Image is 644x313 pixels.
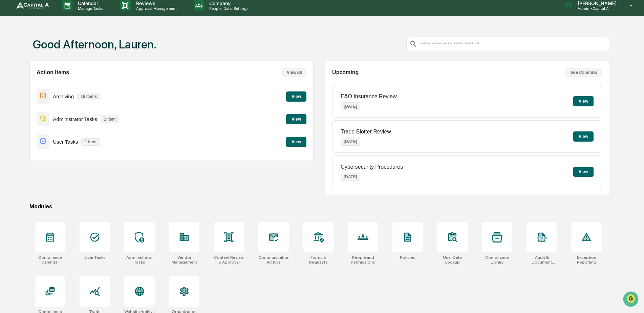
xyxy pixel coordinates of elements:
[341,173,360,181] p: [DATE]
[572,6,620,11] p: Admin • Capital A
[7,52,19,64] img: 1746055101610-c473b297-6a78-478c-a979-82029cc54cd1
[72,0,107,6] p: Calendar
[37,69,69,76] h2: Action Items
[53,116,97,122] p: Administrator Tasks
[4,96,45,108] a: 🔎Data Lookup
[35,255,65,265] div: Compliance Calendar
[46,83,87,95] a: 🗄️Attestations
[48,114,82,120] a: Powered byPylon
[286,116,306,122] a: View
[115,54,123,62] button: Start new chat
[341,102,360,110] p: [DATE]
[571,255,602,265] div: Exception Reporting
[282,68,306,77] button: View All
[437,255,468,265] div: User Data Lookup
[7,14,123,25] p: How can we help?
[77,93,100,100] p: 16 items
[84,255,106,260] div: User Tasks
[332,69,359,76] h2: Upcoming
[14,85,44,92] span: Preclearance
[67,115,82,120] span: Pylon
[49,86,55,91] div: 🗄️
[573,167,594,177] button: View
[53,139,78,145] p: User Tasks
[16,2,49,9] img: logo
[214,255,244,265] div: Content Review & Approval
[482,255,512,265] div: Compliance Library
[81,138,100,146] p: 1 item
[303,255,334,265] div: Forms & Requests
[53,93,74,99] p: Archiving
[341,129,391,135] p: Trade Blotter Review
[204,6,252,11] p: People, Data, Settings
[124,255,155,265] div: Administrator Tasks
[286,91,306,102] button: View
[7,86,12,91] div: 🖐️
[400,255,415,260] div: Policies
[33,38,156,51] h1: Good Afternoon, Lauren.
[286,114,306,124] button: View
[72,6,107,11] p: Manage Tasks
[573,131,594,142] button: View
[565,68,602,77] button: See Calendar
[341,93,396,100] p: E&O Insurance Review
[56,85,84,92] span: Attestations
[258,255,289,265] div: Communications Archive
[23,59,86,64] div: We're available if you need us!
[286,93,306,99] a: View
[341,138,360,146] p: [DATE]
[527,255,557,265] div: Audit & Document Logs
[29,203,609,210] div: Modules
[341,164,403,170] p: Cybersecurity Procedures
[131,0,180,6] p: Reviews
[7,99,12,104] div: 🔎
[572,0,620,6] p: [PERSON_NAME]
[348,255,378,265] div: People and Permissions
[286,137,306,147] button: View
[131,6,180,11] p: Approval Management
[204,0,252,6] p: Company
[101,116,119,123] p: 1 item
[23,52,111,59] div: Start new chat
[573,96,594,106] button: View
[622,291,641,309] iframe: Open customer support
[286,138,306,145] a: View
[14,98,43,105] span: Data Lookup
[4,83,46,95] a: 🖐️Preclearance
[169,255,199,265] div: Vendor Management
